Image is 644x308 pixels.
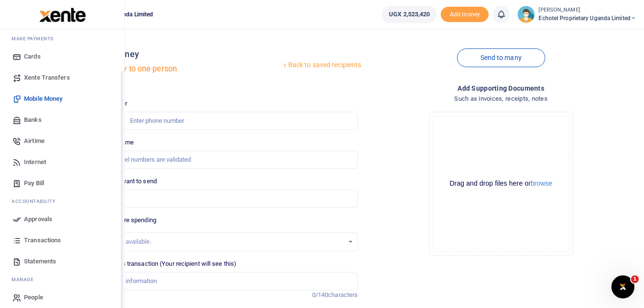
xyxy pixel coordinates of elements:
[517,6,636,23] a: profile-user [PERSON_NAME] Echotel Proprietary Uganda Limited
[365,83,636,94] h4: Add supporting Documents
[457,48,545,67] a: Send to many
[8,88,117,109] a: Mobile Money
[611,275,634,298] iframe: Intercom live chat
[8,67,117,88] a: Xente Transfers
[441,7,489,23] li: Toup your wallet
[8,31,117,46] li: M
[24,178,44,188] span: Pay Bill
[441,7,489,23] span: Add money
[19,198,55,205] span: countability
[87,112,358,130] input: Enter phone number
[94,237,344,247] div: No options available.
[8,109,117,130] a: Banks
[8,46,117,67] a: Cards
[24,214,52,224] span: Approvals
[24,52,41,61] span: Cards
[24,115,42,125] span: Banks
[24,236,61,245] span: Transactions
[24,257,56,266] span: Statements
[24,293,43,302] span: People
[87,259,237,269] label: Memo for this transaction (Your recipient will see this)
[83,49,281,59] h4: Mobile money
[382,6,437,23] a: UGX 2,523,420
[429,112,573,256] div: File Uploader
[24,157,46,167] span: Internet
[631,275,639,283] span: 1
[531,180,552,187] button: browse
[8,152,117,173] a: Internet
[8,287,117,308] a: People
[8,209,117,230] a: Approvals
[87,99,127,108] label: Phone number
[87,190,358,208] input: UGX
[8,251,117,272] a: Statements
[8,272,117,287] li: M
[433,179,569,188] div: Drag and drop files here or
[517,6,535,23] img: profile-user
[378,6,441,23] li: Wallet ballance
[8,230,117,251] a: Transactions
[87,151,358,169] input: MTN & Airtel numbers are validated
[16,35,54,42] span: ake Payments
[83,64,281,74] h5: Send money to one person
[328,291,358,298] span: characters
[281,57,362,74] a: Back to saved recipients
[87,272,358,290] input: Enter extra information
[441,10,489,17] a: Add money
[312,291,328,298] span: 0/140
[24,73,70,83] span: Xente Transfers
[16,276,34,283] span: anage
[8,173,117,194] a: Pay Bill
[389,10,430,19] span: UGX 2,523,420
[39,8,86,22] img: logo-large
[539,14,636,23] span: Echotel Proprietary Uganda Limited
[24,136,45,146] span: Airtime
[38,11,86,18] a: logo-small logo-large logo-large
[365,94,636,104] h4: Such as invoices, receipts, notes
[8,130,117,152] a: Airtime
[8,194,117,209] li: Ac
[539,6,636,14] small: [PERSON_NAME]
[24,94,62,104] span: Mobile Money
